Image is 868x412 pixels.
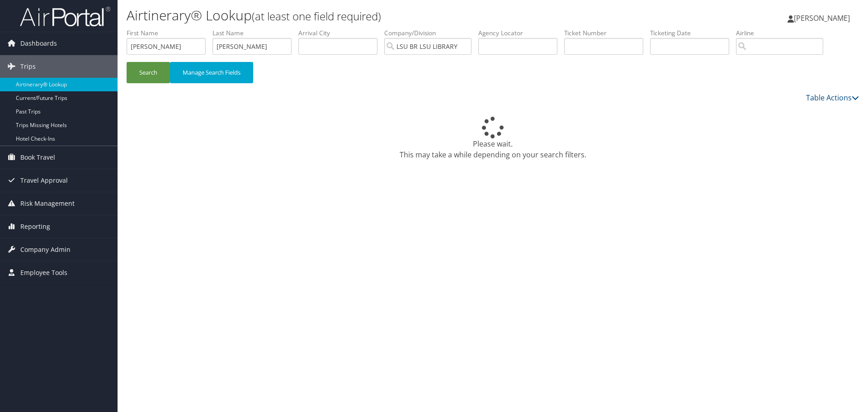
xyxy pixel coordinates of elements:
[384,28,478,38] label: Company/Division
[20,32,57,55] span: Dashboards
[20,146,55,169] span: Book Travel
[20,261,67,284] span: Employee Tools
[298,28,384,38] label: Arrival City
[20,55,36,78] span: Trips
[650,28,736,38] label: Ticketing Date
[127,62,170,83] button: Search
[127,6,615,25] h1: Airtinerary® Lookup
[212,28,298,38] label: Last Name
[127,28,212,38] label: First Name
[20,215,50,238] span: Reporting
[564,28,650,38] label: Ticket Number
[20,238,71,261] span: Company Admin
[20,6,110,27] img: airportal-logo.png
[806,93,859,103] a: Table Actions
[20,169,68,192] span: Travel Approval
[736,28,830,38] label: Airline
[794,13,850,23] span: [PERSON_NAME]
[252,9,381,24] small: (at least one field required)
[127,117,859,160] div: Please wait. This may take a while depending on your search filters.
[20,192,75,215] span: Risk Management
[788,5,859,32] a: [PERSON_NAME]
[170,62,253,83] button: Manage Search Fields
[478,28,564,38] label: Agency Locator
